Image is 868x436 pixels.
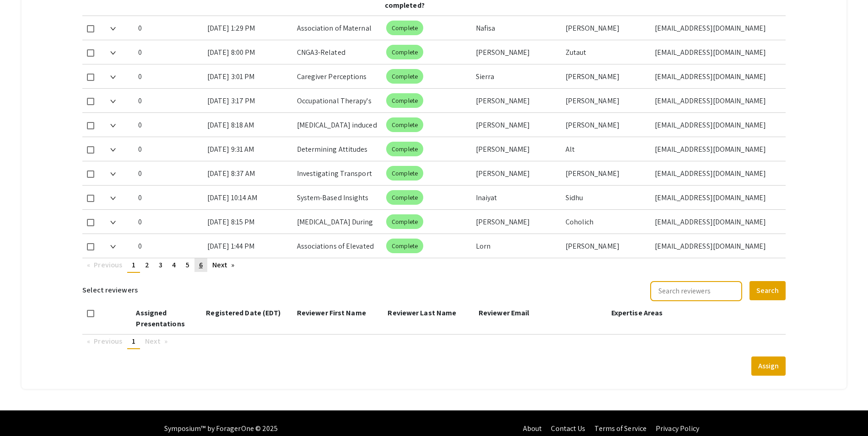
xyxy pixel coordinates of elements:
span: 1 [132,260,135,270]
span: 2 [145,260,149,270]
a: Next page [208,258,239,272]
div: [PERSON_NAME] [476,137,558,161]
div: [EMAIL_ADDRESS][DOMAIN_NAME] [655,113,778,137]
div: Inaiyat [476,186,558,209]
img: Expand arrow [110,197,116,200]
div: Coholich [566,210,648,234]
mat-chip: Complete [386,214,423,229]
div: Investigating Transport Mechanisms at the [MEDICAL_DATA] Using the&nbsp;In Situ&nbsp;Brain Perfus... [297,161,379,185]
span: Assigned Presentations [136,308,184,329]
div: Lorn [476,234,558,258]
div: [DATE] 3:01 PM [207,64,290,88]
div: 0 [138,161,200,185]
span: Reviewer First Name [297,308,366,318]
div: Determining Attitudes and Knowledge Related to Sexual Health and Activity Related to Practitioner... [297,137,379,161]
img: Expand arrow [110,245,116,249]
div: [EMAIL_ADDRESS][DOMAIN_NAME] [655,234,778,258]
a: Terms of Service [594,424,647,433]
img: Expand arrow [110,221,116,224]
div: Associations of Elevated Serum Immunoglobulin E with Inflammatory Dermatoses [297,234,379,258]
span: Reviewer Last Name [388,308,456,318]
div: [EMAIL_ADDRESS][DOMAIN_NAME] [655,161,778,185]
div: [DATE] 8:00 PM [207,40,290,64]
img: Expand arrow [110,75,116,79]
div: [DATE] 8:18 AM [207,113,290,137]
div: [PERSON_NAME] [566,161,648,185]
img: Expand arrow [110,148,116,152]
div: [PERSON_NAME] [566,234,648,258]
mat-chip: Complete [386,69,423,84]
h6: Select reviewers [82,280,138,300]
span: Reviewer Email [479,308,529,318]
div: 0 [138,16,200,40]
mat-chip: Complete [386,21,423,35]
div: [DATE] 9:31 AM [207,137,290,161]
div: [MEDICAL_DATA] induced [MEDICAL_DATA]: what is the role of [MEDICAL_DATA]? [297,113,379,137]
span: Previous [94,336,122,346]
button: Assign [751,356,786,376]
div: 0 [138,137,200,161]
div: [DATE] 8:37 AM [207,161,290,185]
span: 5 [186,260,189,270]
div: [EMAIL_ADDRESS][DOMAIN_NAME] [655,89,778,112]
span: Previous [94,260,122,270]
div: [PERSON_NAME] [566,89,648,112]
img: Expand arrow [110,100,116,103]
span: Registered Date (EDT) [206,308,280,318]
img: Expand arrow [110,27,116,31]
div: [EMAIL_ADDRESS][DOMAIN_NAME] [655,40,778,64]
mat-chip: Complete [386,190,423,205]
button: Search [749,281,786,300]
div: Sidhu [566,186,648,209]
div: [EMAIL_ADDRESS][DOMAIN_NAME] [655,210,778,234]
div: [DATE] 1:29 PM [207,16,290,40]
div: [MEDICAL_DATA] During [MEDICAL_DATA] Surgery, Could [MEDICAL_DATA] be the Culprit? [297,210,379,234]
div: Zutaut [566,40,648,64]
div: [EMAIL_ADDRESS][DOMAIN_NAME] [655,137,778,161]
mat-chip: Complete [386,239,423,253]
div: Association of Maternal Cannabis Use and Smoking with Placental Weight-to-Birth Weight Ratio and ... [297,16,379,40]
img: Expand arrow [110,124,116,128]
div: [PERSON_NAME] [476,40,558,64]
span: 4 [172,260,176,270]
div: [PERSON_NAME] [476,113,558,137]
div: 0 [138,186,200,209]
iframe: Chat [7,395,39,429]
div: System-Based Insights into Mitochondrial Dysfunction in [MEDICAL_DATA] Bacterial Infections: a Sy... [297,186,379,209]
div: CNGA3-Related Retinopathies: The Importance of Phenotyping [297,40,379,64]
mat-chip: Complete [386,142,423,156]
div: Nafisa [476,16,558,40]
div: [EMAIL_ADDRESS][DOMAIN_NAME] [655,186,778,209]
mat-chip: Complete [386,93,423,108]
div: Sierra [476,64,558,88]
div: [PERSON_NAME] [566,113,648,137]
div: Occupational Therapy's Role in Driving Evaluations: Age-Specific Driving Normative Data [297,89,379,112]
mat-chip: Complete [386,45,423,59]
div: 0 [138,210,200,234]
span: 6 [199,260,203,270]
div: [EMAIL_ADDRESS][DOMAIN_NAME] [655,16,778,40]
div: [PERSON_NAME] [566,16,648,40]
span: 1 [132,336,135,346]
mat-chip: Complete [386,166,423,181]
div: 0 [138,64,200,88]
div: [DATE] 1:44 PM [207,234,290,258]
div: [PERSON_NAME] [476,210,558,234]
ul: Pagination [82,258,786,273]
span: 3 [159,260,162,270]
ul: Pagination [82,335,786,349]
input: Search reviewers [650,281,742,301]
div: [DATE] 3:17 PM [207,89,290,112]
div: 0 [138,40,200,64]
span: Next [145,336,160,346]
span: Expertise Areas [611,308,663,318]
div: 0 [138,113,200,137]
img: Expand arrow [110,172,116,176]
mat-chip: Complete [386,117,423,132]
div: [PERSON_NAME] [566,64,648,88]
div: Alt [566,137,648,161]
a: Contact Us [551,424,585,433]
a: Privacy Policy [656,424,699,433]
div: 0 [138,89,200,112]
div: [DATE] 10:14 AM [207,186,290,209]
